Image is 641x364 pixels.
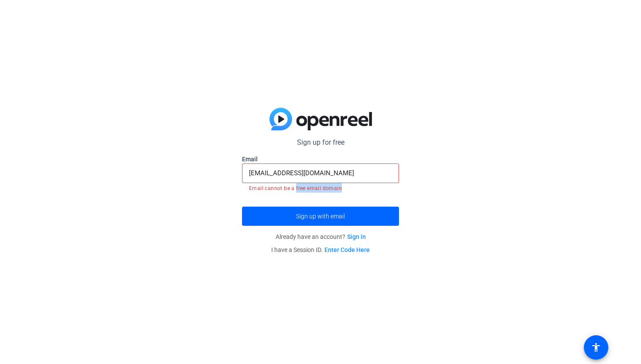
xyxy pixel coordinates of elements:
[324,246,370,253] a: Enter Code Here
[242,155,399,163] label: Email
[242,207,399,226] button: Sign up with email
[347,233,366,240] a: Sign in
[271,246,370,253] span: I have a Session ID.
[242,137,399,148] p: Sign up for free
[249,183,392,193] mat-error: Email cannot be a free email domain
[249,168,392,178] input: Enter Email Address
[269,108,372,130] img: blue-gradient.svg
[591,342,601,353] mat-icon: accessibility
[276,233,366,240] span: Already have an account?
